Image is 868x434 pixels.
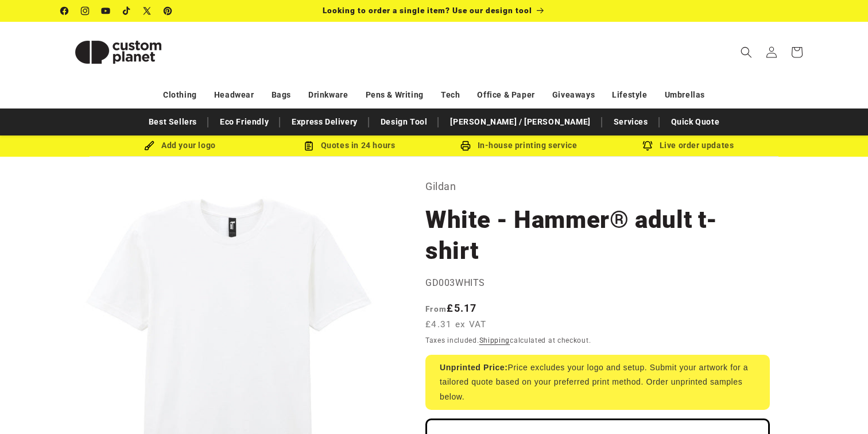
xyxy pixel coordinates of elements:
[425,277,485,288] span: GD003WHITS
[665,112,726,132] a: Quick Quote
[323,6,532,15] span: Looking to order a single item? Use our design tool
[163,85,197,105] a: Clothing
[479,336,510,344] a: Shipping
[375,112,433,132] a: Design Tool
[95,138,265,153] div: Add your logo
[304,141,314,151] img: Order Updates Icon
[425,302,477,314] strong: £5.17
[144,141,154,151] img: Brush Icon
[425,318,487,331] span: £4.31 ex VAT
[460,141,471,151] img: In-house printing
[425,304,447,313] span: From
[286,112,363,132] a: Express Delivery
[434,138,603,153] div: In-house printing service
[603,138,773,153] div: Live order updates
[444,112,596,132] a: [PERSON_NAME] / [PERSON_NAME]
[61,26,176,78] img: Custom Planet
[143,112,203,132] a: Best Sellers
[308,85,348,105] a: Drinkware
[734,40,759,65] summary: Search
[642,141,653,151] img: Order updates
[214,112,274,132] a: Eco Friendly
[57,22,180,82] a: Custom Planet
[265,138,434,153] div: Quotes in 24 hours
[440,363,508,372] strong: Unprinted Price:
[425,355,770,410] div: Price excludes your logo and setup. Submit your artwork for a tailored quote based on your prefer...
[612,85,647,105] a: Lifestyle
[608,112,654,132] a: Services
[425,177,770,196] p: Gildan
[214,85,254,105] a: Headwear
[665,85,705,105] a: Umbrellas
[477,85,534,105] a: Office & Paper
[425,335,770,346] div: Taxes included. calculated at checkout.
[366,85,424,105] a: Pens & Writing
[272,85,291,105] a: Bags
[425,204,770,266] h1: White - Hammer® adult t-shirt
[552,85,595,105] a: Giveaways
[441,85,460,105] a: Tech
